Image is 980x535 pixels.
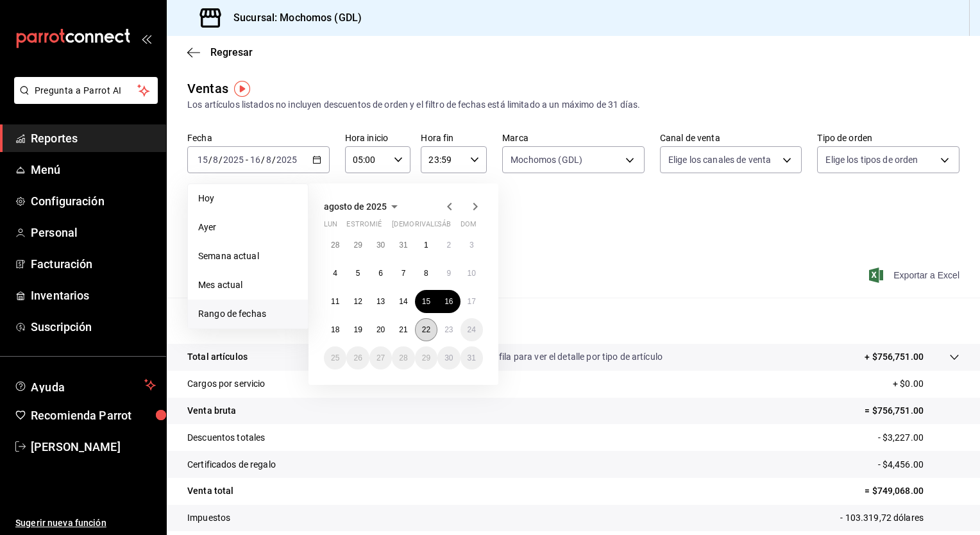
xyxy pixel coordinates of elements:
p: - 103.319,72 dólares [840,511,959,525]
abbr: viernes [415,220,450,234]
p: Total artículos [187,350,248,364]
button: 9 de agosto de 2025 [437,262,460,285]
button: Marcador de información sobre herramientas [234,81,250,97]
abbr: 9 de agosto de 2025 [446,269,451,278]
abbr: 28 de julio de 2025 [331,241,339,250]
p: Descuentos totales [187,431,265,445]
button: 11 de agosto de 2025 [324,290,346,313]
span: Elige los canales de venta [668,153,771,166]
input: -- [197,155,208,165]
abbr: 30 de agosto de 2025 [444,353,453,362]
abbr: 7 de agosto de 2025 [401,269,406,278]
p: Venta total [187,484,233,498]
button: 12 de agosto de 2025 [346,290,369,313]
button: 5 de agosto de 2025 [346,262,369,285]
abbr: 16 de agosto de 2025 [444,297,453,306]
button: Regresar [187,46,253,58]
abbr: 22 de agosto de 2025 [422,325,430,334]
abbr: 29 de julio de 2025 [353,241,362,250]
font: [PERSON_NAME] [31,440,121,454]
abbr: 13 de agosto de 2025 [376,297,385,306]
button: 23 de agosto de 2025 [437,318,460,341]
p: + $0.00 [893,377,959,391]
button: 7 de agosto de 2025 [392,262,414,285]
span: / [272,155,276,165]
button: 27 de agosto de 2025 [369,346,392,369]
span: / [219,155,223,165]
label: Hora fin [421,133,487,142]
input: -- [266,155,272,165]
p: - $3,227.00 [878,431,959,445]
button: 1 de agosto de 2025 [415,234,437,257]
button: Pregunta a Parrot AI [14,77,158,104]
abbr: 19 de agosto de 2025 [353,325,362,334]
font: Facturación [31,257,92,271]
abbr: 14 de agosto de 2025 [399,297,407,306]
button: 31 de agosto de 2025 [460,346,483,369]
abbr: 17 de agosto de 2025 [468,297,476,306]
p: Cargos por servicio [187,377,266,391]
abbr: 20 de agosto de 2025 [376,325,385,334]
input: -- [212,155,219,165]
span: / [208,155,212,165]
input: -- [249,155,261,165]
abbr: 30 de julio de 2025 [376,241,385,250]
abbr: 2 de agosto de 2025 [446,241,451,250]
button: 30 de julio de 2025 [369,234,392,257]
abbr: 4 de agosto de 2025 [333,269,337,278]
button: 4 de agosto de 2025 [324,262,346,285]
label: Marca [502,133,645,142]
font: Personal [31,226,78,239]
abbr: martes [346,220,387,234]
p: - $4,456.00 [878,458,959,471]
abbr: sábado [437,220,451,234]
abbr: 21 de agosto de 2025 [399,325,407,334]
span: Regresar [210,46,253,58]
div: Los artículos listados no incluyen descuentos de orden y el filtro de fechas está limitado a un m... [187,98,959,112]
p: + $756,751.00 [865,350,924,364]
abbr: 29 de agosto de 2025 [422,353,430,362]
abbr: 8 de agosto de 2025 [424,269,428,278]
abbr: 18 de agosto de 2025 [331,325,339,334]
label: Fecha [187,133,330,142]
button: 30 de agosto de 2025 [437,346,460,369]
abbr: 6 de agosto de 2025 [378,269,383,278]
button: 24 de agosto de 2025 [460,318,483,341]
button: 31 de julio de 2025 [392,234,414,257]
button: 2 de agosto de 2025 [437,234,460,257]
abbr: 24 de agosto de 2025 [468,325,476,334]
abbr: jueves [392,220,468,234]
font: Suscripción [31,320,92,334]
span: - [246,155,248,165]
abbr: 1 de agosto de 2025 [424,241,428,250]
font: Recomienda Parrot [31,409,131,422]
span: Elige los tipos de orden [825,153,918,166]
p: Venta bruta [187,404,236,418]
span: Semana actual [198,250,298,263]
abbr: 5 de agosto de 2025 [356,269,360,278]
p: = $749,068.00 [865,484,959,498]
button: agosto de 2025 [324,199,402,214]
abbr: 31 de agosto de 2025 [468,353,476,362]
button: open_drawer_menu [141,33,151,44]
p: Impuestos [187,511,230,525]
abbr: 12 de agosto de 2025 [353,297,362,306]
button: 16 de agosto de 2025 [437,290,460,313]
label: Canal de venta [660,133,802,142]
input: ---- [276,155,298,165]
label: Hora inicio [345,133,411,142]
button: 26 de agosto de 2025 [346,346,369,369]
p: = $756,751.00 [865,404,959,418]
font: Menú [31,163,61,176]
button: 22 de agosto de 2025 [415,318,437,341]
button: 3 de agosto de 2025 [460,234,483,257]
button: 15 de agosto de 2025 [415,290,437,313]
button: 10 de agosto de 2025 [460,262,483,285]
abbr: 26 de agosto de 2025 [353,353,362,362]
font: Inventarios [31,289,89,302]
button: 14 de agosto de 2025 [392,290,414,313]
abbr: 3 de agosto de 2025 [469,241,474,250]
button: 8 de agosto de 2025 [415,262,437,285]
p: Resumen [187,313,959,328]
p: Certificados de regalo [187,458,276,471]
